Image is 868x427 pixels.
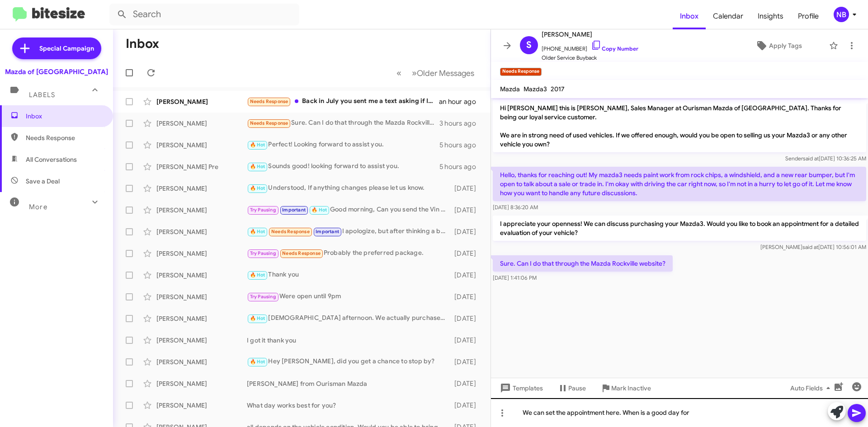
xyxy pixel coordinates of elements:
[156,314,247,323] div: [PERSON_NAME]
[247,357,450,367] div: Hey [PERSON_NAME], did you get a chance to stop by?
[247,118,439,128] div: Sure. Can I do that through the Mazda Rockville website?
[591,45,638,52] a: Copy Number
[156,184,247,193] div: [PERSON_NAME]
[439,141,483,150] div: 5 hours ago
[568,380,586,396] span: Pause
[450,206,483,215] div: [DATE]
[282,250,321,256] span: Needs Response
[126,37,159,51] h1: Inbox
[247,183,450,193] div: Understood, If anything changes please let us know.
[392,64,480,82] nav: Page navigation example
[29,203,47,211] span: More
[706,3,750,29] a: Calendar
[247,336,450,345] div: I got it thank you
[250,272,265,278] span: 🔥 Hot
[542,29,638,40] span: [PERSON_NAME]
[26,133,103,142] span: Needs Response
[493,216,866,241] p: I appreciate your openness! We can discuss purchasing your Mazda3. Would you like to book an appo...
[760,244,866,250] span: [PERSON_NAME] [DATE] 10:56:01 AM
[250,294,276,300] span: Try Pausing
[493,167,866,201] p: Hello, thanks for reaching out! My mazda3 needs paint work from rock chips, a windshield, and a n...
[732,38,825,54] button: Apply Tags
[439,97,483,106] div: an hour ago
[250,229,265,235] span: 🔥 Hot
[29,91,55,99] span: Labels
[156,97,247,106] div: [PERSON_NAME]
[5,67,108,76] div: Mazda of [GEOGRAPHIC_DATA]
[247,291,450,302] div: Were open until 9pm
[250,359,265,365] span: 🔥 Hot
[247,248,450,258] div: Probably the preferred package.
[26,177,60,186] span: Save a Deal
[26,155,77,164] span: All Conversations
[450,249,483,258] div: [DATE]
[498,380,543,396] span: Templates
[439,119,483,128] div: 3 hours ago
[439,162,483,171] div: 5 hours ago
[493,274,537,281] span: [DATE] 1:41:06 PM
[156,401,247,410] div: [PERSON_NAME]
[156,206,247,215] div: [PERSON_NAME]
[156,119,247,128] div: [PERSON_NAME]
[450,314,483,323] div: [DATE]
[156,357,247,366] div: [PERSON_NAME]
[250,120,288,126] span: Needs Response
[450,292,483,301] div: [DATE]
[412,67,417,79] span: »
[247,270,450,280] div: Thank you
[109,4,299,25] input: Search
[250,207,276,213] span: Try Pausing
[750,3,791,29] span: Insights
[802,244,818,250] span: said at
[826,7,858,22] button: NB
[247,96,439,107] div: Back in July you sent me a text asking if I wanted to sell my 2008 Mazda 3. It is not in great co...
[250,99,288,104] span: Needs Response
[791,3,826,29] a: Profile
[450,271,483,280] div: [DATE]
[450,401,483,410] div: [DATE]
[156,292,247,301] div: [PERSON_NAME]
[491,380,550,396] button: Templates
[611,380,651,396] span: Mark Inactive
[311,207,327,213] span: 🔥 Hot
[450,357,483,366] div: [DATE]
[247,140,439,150] div: Perfect! Looking forward to assist you.
[156,336,247,345] div: [PERSON_NAME]
[156,227,247,236] div: [PERSON_NAME]
[450,227,483,236] div: [DATE]
[247,226,450,237] div: I apologize, but after thinking a bit more about it, I am not interested in selling at this time.
[39,44,94,53] span: Special Campaign
[250,250,276,256] span: Try Pausing
[450,379,483,388] div: [DATE]
[26,112,103,121] span: Inbox
[493,255,673,272] p: Sure. Can I do that through the Mazda Rockville website?
[156,141,247,150] div: [PERSON_NAME]
[247,205,450,215] div: Good morning, Can you send the Vin and miles to your vehicle?
[542,53,638,62] span: Older Service Buyback
[282,207,306,213] span: Important
[493,204,538,211] span: [DATE] 8:36:20 AM
[247,379,450,388] div: [PERSON_NAME] from Ourisman Mazda
[551,85,565,93] span: 2017
[250,142,265,148] span: 🔥 Hot
[450,336,483,345] div: [DATE]
[783,380,841,396] button: Auto Fields
[450,184,483,193] div: [DATE]
[785,155,866,162] span: Sender [DATE] 10:36:25 AM
[769,38,802,54] span: Apply Tags
[500,85,520,93] span: Mazda
[834,7,849,22] div: NB
[247,313,450,324] div: [DEMOGRAPHIC_DATA] afternoon. We actually purchased a CX90 [DATE]. Thank you!
[316,229,339,235] span: Important
[250,164,265,169] span: 🔥 Hot
[550,380,593,396] button: Pause
[391,64,407,82] button: Previous
[406,64,480,82] button: Next
[673,3,706,29] a: Inbox
[156,249,247,258] div: [PERSON_NAME]
[271,229,310,235] span: Needs Response
[250,185,265,191] span: 🔥 Hot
